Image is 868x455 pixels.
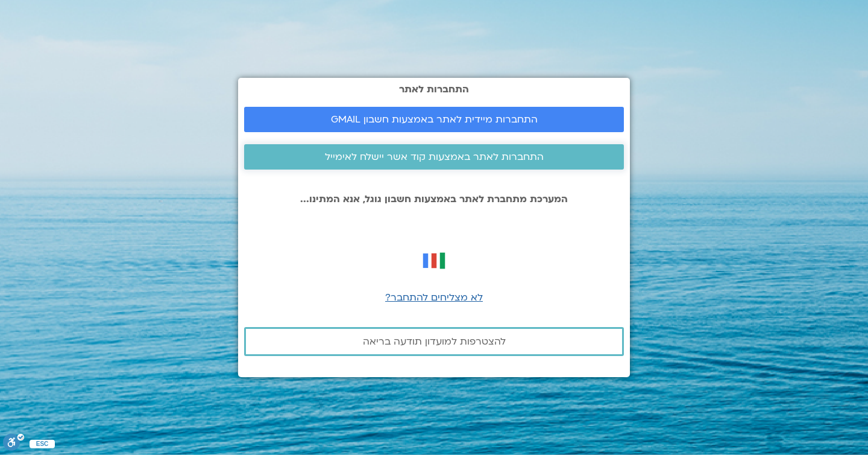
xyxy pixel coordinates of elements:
[385,291,483,304] a: לא מצליחים להתחבר?
[244,144,624,170] a: התחברות לאתר באמצעות קוד אשר יישלח לאימייל
[363,336,506,347] span: להצטרפות למועדון תודעה בריאה
[244,327,624,356] a: להצטרפות למועדון תודעה בריאה
[325,151,544,162] span: התחברות לאתר באמצעות קוד אשר יישלח לאימייל
[331,114,538,125] span: התחברות מיידית לאתר באמצעות חשבון GMAIL
[244,84,624,95] h2: התחברות לאתר
[244,194,624,205] p: המערכת מתחברת לאתר באמצעות חשבון גוגל, אנא המתינו...
[244,107,624,132] a: התחברות מיידית לאתר באמצעות חשבון GMAIL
